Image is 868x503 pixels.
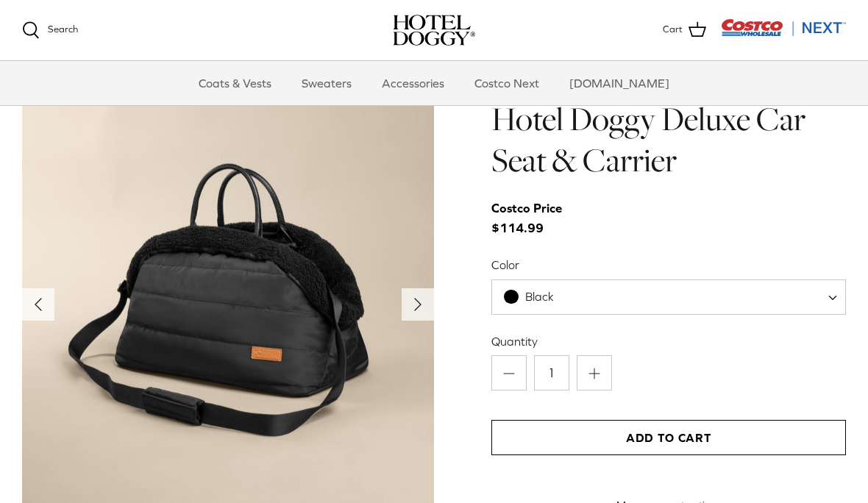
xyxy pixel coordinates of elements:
img: Costco Next [721,18,846,37]
a: hoteldoggy.com hoteldoggycom [393,15,475,46]
a: Costco Next [461,61,552,105]
button: Next [402,288,434,321]
a: Cart [663,21,706,40]
a: [DOMAIN_NAME] [556,61,683,105]
a: Search [22,21,78,39]
span: Search [48,24,78,35]
a: Visit Costco Next [721,28,846,39]
span: Cart [663,22,683,38]
button: Previous [22,288,54,321]
div: Costco Price [491,199,562,218]
span: Black [491,279,846,315]
span: $114.99 [491,199,577,238]
h1: Hotel Doggy Deluxe Car Seat & Carrier [491,99,846,182]
a: Sweaters [288,61,365,105]
img: hoteldoggycom [393,15,475,46]
a: Accessories [369,61,458,105]
a: Coats & Vests [185,61,285,105]
button: Add to Cart [491,420,846,455]
span: Black [525,290,554,303]
label: Quantity [491,333,846,349]
input: Quantity [534,355,569,390]
span: Black [492,289,583,304]
label: Color [491,257,846,273]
